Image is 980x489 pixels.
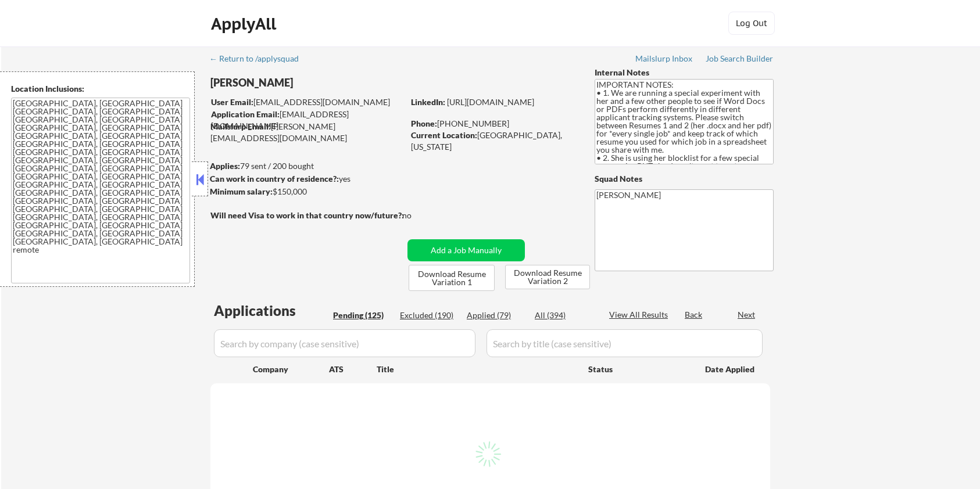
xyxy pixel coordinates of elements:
[211,14,280,34] div: ApplyAll
[210,174,339,184] strong: Can work in country of residence?:
[210,121,271,131] strong: Mailslurp Email:
[411,118,437,128] strong: Phone:
[609,309,671,321] div: View All Results
[211,96,403,108] div: [EMAIL_ADDRESS][DOMAIN_NAME]
[728,12,775,35] button: Log Out
[214,304,329,318] div: Applications
[467,310,525,321] div: Applied (79)
[738,309,756,321] div: Next
[595,173,774,185] div: Squad Notes
[253,364,329,375] div: Company
[706,55,774,63] div: Job Search Builder
[685,309,703,321] div: Back
[588,358,688,379] div: Status
[211,97,253,107] strong: User Email:
[595,67,774,78] div: Internal Notes
[211,109,403,131] div: [EMAIL_ADDRESS][DOMAIN_NAME]
[400,310,458,321] div: Excluded (190)
[211,109,280,119] strong: Application Email:
[333,310,391,321] div: Pending (125)
[487,329,763,357] input: Search by title (case sensitive)
[210,210,404,220] strong: Will need Visa to work in that country now/future?:
[505,265,590,289] button: Download Resume Variation 2
[329,364,377,375] div: ATS
[210,173,400,185] div: yes
[209,54,310,66] a: ← Return to /applysquad
[377,364,577,375] div: Title
[411,118,575,130] div: [PHONE_NUMBER]
[210,161,240,171] strong: Applies:
[635,54,693,66] a: Mailslurp Inbox
[409,265,495,291] button: Download Resume Variation 1
[210,121,403,143] div: [PERSON_NAME][EMAIL_ADDRESS][DOMAIN_NAME]
[706,54,774,66] a: Job Search Builder
[210,186,403,197] div: $150,000
[210,75,449,90] div: [PERSON_NAME]
[214,329,475,357] input: Search by company (case sensitive)
[411,130,575,152] div: [GEOGRAPHIC_DATA], [US_STATE]
[411,130,477,140] strong: Current Location:
[11,83,190,95] div: Location Inclusions:
[209,55,310,63] div: ← Return to /applysquad
[535,310,593,321] div: All (394)
[402,210,435,221] div: no
[210,186,273,196] strong: Minimum salary:
[407,239,525,261] button: Add a Job Manually
[705,364,756,375] div: Date Applied
[635,55,693,63] div: Mailslurp Inbox
[210,160,403,172] div: 79 sent / 200 bought
[447,97,534,107] a: [URL][DOMAIN_NAME]
[411,97,445,107] strong: LinkedIn:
